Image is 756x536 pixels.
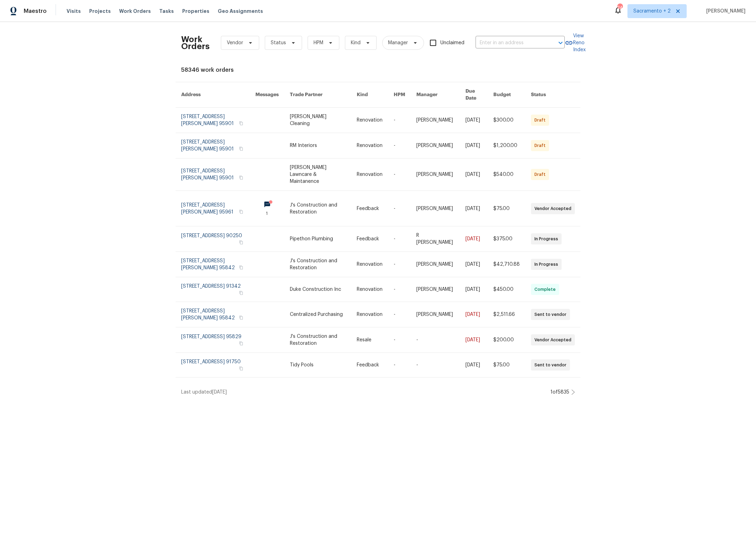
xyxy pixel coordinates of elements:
[525,82,580,108] th: Status
[411,158,460,191] td: [PERSON_NAME]
[440,39,464,47] span: Unclaimed
[351,39,361,46] span: Kind
[238,340,244,347] button: Copy Address
[351,158,388,191] td: Renovation
[388,108,411,133] td: -
[411,327,460,353] td: -
[284,302,351,327] td: Centralized Purchasing
[411,226,460,252] td: R [PERSON_NAME]
[182,8,209,15] span: Properties
[238,290,244,296] button: Copy Address
[388,82,411,108] th: HPM
[181,67,575,73] div: 58346 work orders
[703,8,746,15] span: [PERSON_NAME]
[284,82,351,108] th: Trade Partner
[411,133,460,158] td: [PERSON_NAME]
[617,4,622,11] div: 24
[24,8,47,15] span: Maestro
[314,39,323,46] span: HPM
[284,133,351,158] td: RM Interiors
[238,365,244,372] button: Copy Address
[284,353,351,378] td: Tidy Pools
[250,82,284,108] th: Messages
[460,82,488,108] th: Due Date
[181,36,210,50] h2: Work Orders
[271,39,286,46] span: Status
[351,133,388,158] td: Renovation
[284,158,351,191] td: [PERSON_NAME] Lawncare & Maintanence
[411,108,460,133] td: [PERSON_NAME]
[351,108,388,133] td: Renovation
[351,226,388,252] td: Feedback
[388,252,411,277] td: -
[388,226,411,252] td: -
[351,191,388,226] td: Feedback
[238,120,244,126] button: Copy Address
[284,277,351,302] td: Duke Construction Inc
[351,302,388,327] td: Renovation
[238,174,244,181] button: Copy Address
[284,226,351,252] td: Pipethon Plumbing
[411,191,460,226] td: [PERSON_NAME]
[388,302,411,327] td: -
[351,252,388,277] td: Renovation
[67,8,81,15] span: Visits
[181,389,548,396] div: Last updated
[411,353,460,378] td: -
[633,8,671,15] span: Sacramento + 2
[488,82,525,108] th: Budget
[388,327,411,353] td: -
[388,39,408,46] span: Manager
[388,277,411,302] td: -
[119,8,151,15] span: Work Orders
[238,146,244,152] button: Copy Address
[284,252,351,277] td: J's Construction and Restoration
[212,390,227,395] span: [DATE]
[476,38,545,48] input: Enter in an address
[388,158,411,191] td: -
[556,38,565,48] button: Open
[411,302,460,327] td: [PERSON_NAME]
[351,277,388,302] td: Renovation
[89,8,111,15] span: Projects
[411,277,460,302] td: [PERSON_NAME]
[411,82,460,108] th: Manager
[284,327,351,353] td: J's Construction and Restoration
[159,9,174,14] span: Tasks
[351,82,388,108] th: Kind
[565,32,586,53] a: View Reno Index
[238,239,244,246] button: Copy Address
[238,314,244,321] button: Copy Address
[284,108,351,133] td: [PERSON_NAME] Cleaning
[218,8,263,15] span: Geo Assignments
[388,353,411,378] td: -
[388,191,411,226] td: -
[238,264,244,271] button: Copy Address
[388,133,411,158] td: -
[284,191,351,226] td: J's Construction and Restoration
[238,209,244,215] button: Copy Address
[351,327,388,353] td: Resale
[176,82,250,108] th: Address
[351,353,388,378] td: Feedback
[550,389,569,396] div: 1 of 5835
[227,39,243,46] span: Vendor
[411,252,460,277] td: [PERSON_NAME]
